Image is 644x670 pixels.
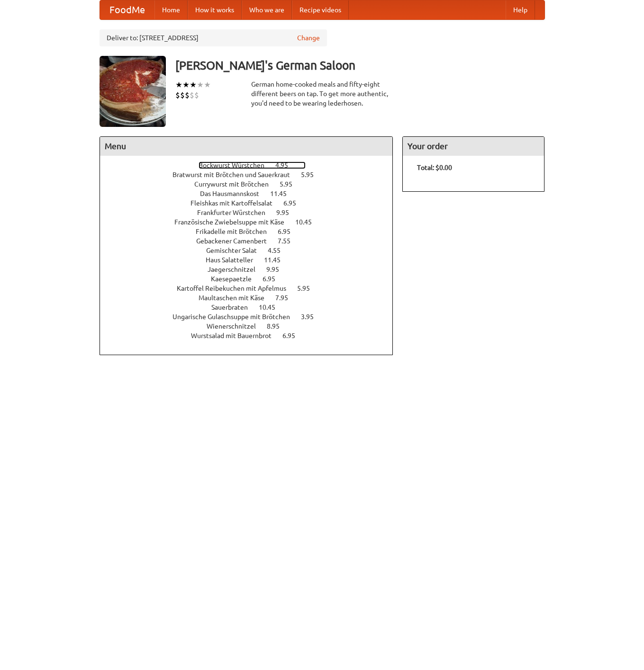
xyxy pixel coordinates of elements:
span: 8.95 [267,322,289,330]
img: angular.jpg [100,56,166,127]
span: 5.95 [301,171,323,179]
li: $ [180,90,185,100]
h4: Menu [100,137,393,156]
span: 5.95 [297,285,319,292]
a: Maultaschen mit Käse 7.95 [199,294,306,302]
span: Currywurst mit Brötchen [194,180,278,188]
li: $ [175,90,180,100]
span: Frankfurter Würstchen [197,209,275,216]
li: ★ [182,80,190,90]
a: Bratwurst mit Brötchen und Sauerkraut 5.95 [172,171,331,179]
span: 10.45 [295,218,321,226]
a: Change [297,33,320,43]
a: Kartoffel Reibekuchen mit Apfelmus 5.95 [177,285,327,292]
a: Fleishkas mit Kartoffelsalat 6.95 [190,199,314,207]
div: German home-cooked meals and fifty-eight different beers on tap. To get more authentic, you'd nee... [251,80,393,108]
span: 11.45 [264,256,290,264]
li: ★ [197,80,204,90]
h3: [PERSON_NAME]'s German Saloon [175,56,545,75]
span: Wienerschnitzel [207,322,265,330]
span: Maultaschen mit Käse [199,294,274,302]
a: Das Hausmannskost 11.45 [200,190,304,197]
a: Frikadelle mit Brötchen 6.95 [196,228,308,235]
a: How it works [188,0,242,19]
li: $ [185,90,190,100]
a: FoodMe [100,0,154,19]
a: Bockwurst Würstchen 4.95 [199,161,306,169]
span: Wurstsalad mit Bauernbrot [191,332,281,339]
a: Französische Zwiebelsuppe mit Käse 10.45 [174,218,329,226]
a: Help [506,0,535,19]
span: Fleishkas mit Kartoffelsalat [190,199,282,207]
b: Total: $0.00 [417,164,452,171]
li: $ [194,90,199,100]
span: 5.95 [280,180,302,188]
span: Bratwurst mit Brötchen und Sauerkraut [172,171,299,179]
span: Kaesepaetzle [211,275,261,283]
li: ★ [190,80,197,90]
span: 4.55 [268,247,290,254]
li: $ [190,90,194,100]
li: ★ [175,80,182,90]
a: Wienerschnitzel 8.95 [207,322,297,330]
span: 10.45 [259,304,285,311]
span: Ungarische Gulaschsuppe mit Brötchen [172,313,299,321]
span: 7.55 [278,237,300,245]
span: 3.95 [301,313,323,321]
span: 6.95 [283,199,306,207]
span: Haus Salatteller [206,256,263,264]
span: 11.45 [270,190,296,197]
a: Currywurst mit Brötchen 5.95 [194,180,310,188]
span: Kartoffel Reibekuchen mit Apfelmus [177,285,296,292]
span: Sauerbraten [211,304,257,311]
span: Frikadelle mit Brötchen [196,228,276,235]
span: Gemischter Salat [206,247,266,254]
span: 7.95 [275,294,298,302]
span: 6.95 [263,275,285,283]
a: Gemischter Salat 4.55 [206,247,298,254]
a: Haus Salatteller 11.45 [206,256,298,264]
span: 6.95 [278,228,300,235]
a: Wurstsalad mit Bauernbrot 6.95 [191,332,313,339]
span: Jaegerschnitzel [208,266,265,273]
span: Französische Zwiebelsuppe mit Käse [174,218,294,226]
span: Gebackener Camenbert [196,237,276,245]
span: 9.95 [276,209,299,216]
a: Gebackener Camenbert 7.55 [196,237,308,245]
li: ★ [204,80,211,90]
a: Jaegerschnitzel 9.95 [208,266,297,273]
a: Home [154,0,188,19]
a: Frankfurter Würstchen 9.95 [197,209,307,216]
a: Recipe videos [292,0,349,19]
div: Deliver to: [STREET_ADDRESS] [100,29,327,46]
span: 6.95 [282,332,305,339]
a: Ungarische Gulaschsuppe mit Brötchen 3.95 [172,313,331,321]
span: Das Hausmannskost [200,190,269,197]
span: Bockwurst Würstchen [199,161,274,169]
span: 9.95 [266,266,289,273]
h4: Your order [403,137,544,156]
a: Sauerbraten 10.45 [211,304,293,311]
a: Kaesepaetzle 6.95 [211,275,293,283]
a: Who we are [242,0,292,19]
span: 4.95 [275,161,298,169]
